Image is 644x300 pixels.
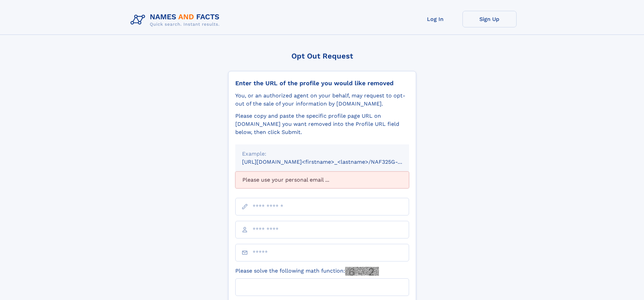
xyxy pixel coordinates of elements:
div: You, or an authorized agent on your behalf, may request to opt-out of the sale of your informatio... [235,92,409,108]
div: Please use your personal email ... [235,171,409,188]
a: Sign Up [462,11,517,27]
img: Logo Names and Facts [128,11,225,29]
div: Enter the URL of the profile you would like removed [235,79,409,87]
label: Please solve the following math function: [235,267,379,276]
div: Opt Out Request [228,52,416,60]
small: [URL][DOMAIN_NAME]<firstname>_<lastname>/NAF325G-xxxxxxxx [242,159,422,165]
div: Example: [242,150,402,158]
div: Please copy and paste the specific profile page URL on [DOMAIN_NAME] you want removed into the Pr... [235,112,409,136]
a: Log In [408,11,462,27]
